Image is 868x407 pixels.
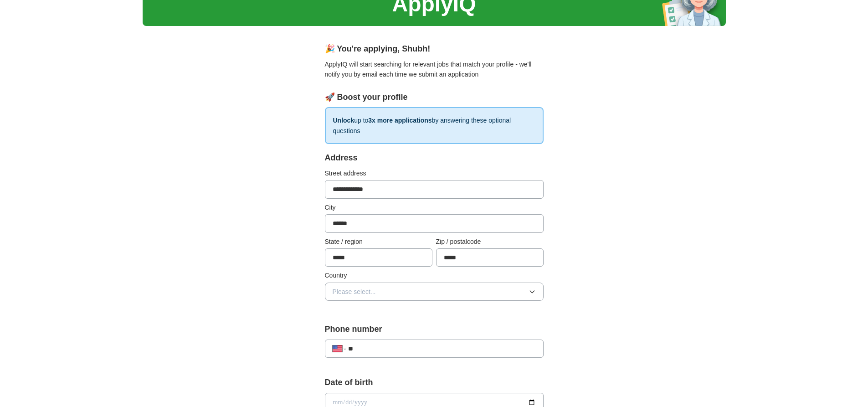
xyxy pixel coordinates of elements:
div: 🚀 Boost your profile [325,91,544,104]
label: Street address [325,168,544,178]
p: ApplyIQ will start searching for relevant jobs that match your profile - we'll notify you by emai... [325,59,544,80]
label: Country [325,270,544,280]
label: State / region [325,237,432,247]
strong: Unlock [333,117,354,124]
p: up to by answering these optional questions [325,107,544,144]
label: Zip / postalcode [436,237,544,247]
strong: 3x more applications [368,117,431,124]
span: Please select... [333,287,376,297]
label: Date of birth [325,376,544,389]
div: 🎉 You're applying , Shubh ! [325,42,544,56]
button: Please select... [325,283,544,301]
div: Address [325,151,544,165]
label: City [325,202,544,212]
label: Phone number [325,323,544,336]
